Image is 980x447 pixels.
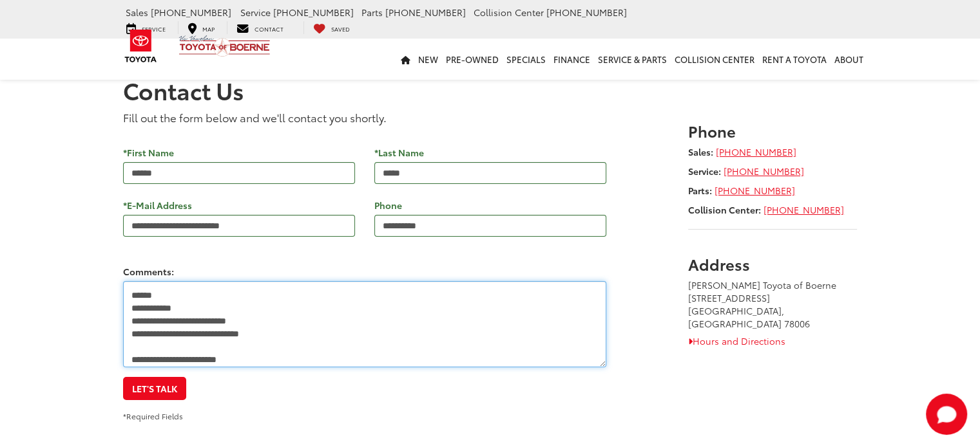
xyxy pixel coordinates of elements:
label: Comments: [123,265,174,278]
a: Finance [550,39,594,80]
span: Parts [361,6,383,19]
span: [PHONE_NUMBER] [273,6,354,19]
address: [PERSON_NAME] Toyota of Boerne [STREET_ADDRESS] [GEOGRAPHIC_DATA], [GEOGRAPHIC_DATA] 78006 [688,278,858,330]
strong: Service: [688,165,721,178]
span: Service [240,6,271,19]
a: Home [397,39,414,80]
h1: Contact Us [123,77,858,103]
h3: Address [688,255,858,272]
button: Toggle Chat Window [926,394,967,435]
a: [PHONE_NUMBER] [716,145,796,158]
label: *First Name [123,146,174,159]
a: Map [178,21,224,34]
svg: Start Chat [926,394,967,435]
button: Let's Talk [123,377,186,400]
a: [PHONE_NUMBER] [724,165,804,178]
a: Contact [227,21,293,34]
span: Saved [331,24,350,33]
p: Fill out the form below and we'll contact you shortly. [123,109,606,125]
a: [PHONE_NUMBER] [764,203,844,216]
a: Pre-Owned [442,39,503,80]
span: Sales [126,6,148,19]
a: [PHONE_NUMBER] [715,184,795,197]
strong: Collision Center: [688,203,761,216]
img: Vic Vaughan Toyota of Boerne [178,35,271,57]
h3: Phone [688,122,858,139]
span: [PHONE_NUMBER] [546,6,627,19]
label: Phone [374,199,402,212]
label: *E-Mail Address [123,199,192,212]
strong: Sales: [688,145,713,158]
img: Toyota [117,25,165,67]
a: Service & Parts: Opens in a new tab [594,39,671,80]
small: *Required Fields [123,410,183,421]
a: My Saved Vehicles [303,21,360,34]
a: Collision Center [671,39,758,80]
span: [PHONE_NUMBER] [385,6,466,19]
span: Collision Center [474,6,544,19]
strong: Parts: [688,184,712,197]
a: Specials [503,39,550,80]
a: About [831,39,867,80]
a: New [414,39,442,80]
label: *Last Name [374,146,424,159]
a: Hours and Directions [688,334,785,347]
span: [PHONE_NUMBER] [151,6,231,19]
a: Rent a Toyota [758,39,831,80]
a: Service [117,21,175,34]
